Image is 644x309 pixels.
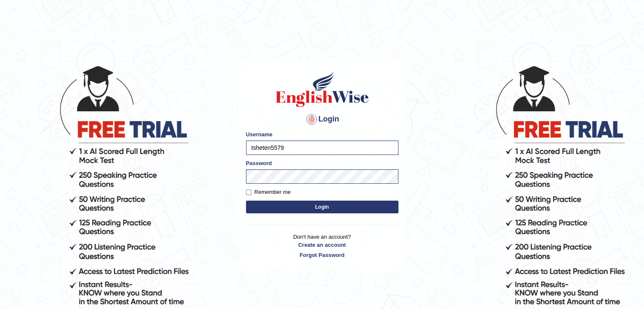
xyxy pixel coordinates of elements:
a: Forgot Password [246,251,398,259]
a: Create an account [246,241,398,249]
button: Login [246,201,398,213]
p: Don't have an account? [246,233,398,259]
label: Username [246,130,273,138]
label: Remember me [246,188,291,196]
input: Remember me [246,190,252,195]
h4: Login [246,113,398,126]
label: Password [246,159,272,167]
img: Logo of English Wise sign in for intelligent practice with AI [274,70,370,108]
